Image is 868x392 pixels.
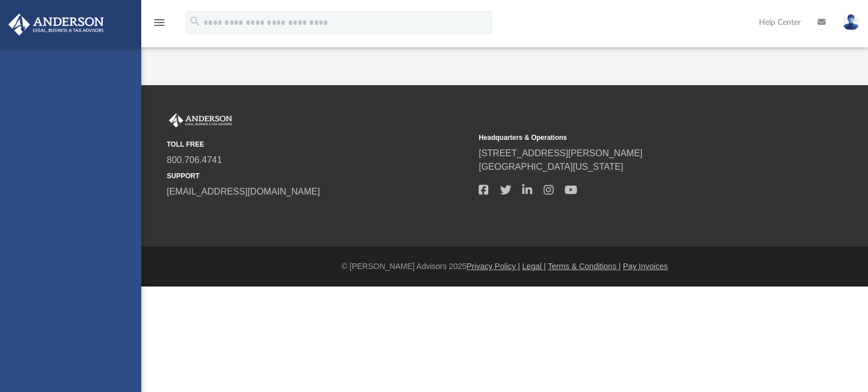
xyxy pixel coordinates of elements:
a: Terms & Conditions | [548,262,621,271]
small: SUPPORT [167,171,471,181]
a: Legal | [522,262,546,271]
i: menu [153,16,166,29]
img: Anderson Advisors Platinum Portal [5,14,107,36]
small: TOLL FREE [167,139,471,149]
img: User Pic [843,14,860,30]
a: [GEOGRAPHIC_DATA][US_STATE] [479,162,623,171]
div: © [PERSON_NAME] Advisors 2025 [141,261,868,272]
img: Anderson Advisors Platinum Portal [167,113,235,128]
i: search [189,15,201,28]
a: 800.706.4741 [167,155,222,165]
a: Privacy Policy | [467,262,520,271]
a: [STREET_ADDRESS][PERSON_NAME] [479,148,643,158]
small: Headquarters & Operations [479,133,783,143]
a: Pay Invoices [623,262,667,271]
a: [EMAIL_ADDRESS][DOMAIN_NAME] [167,187,320,196]
a: menu [153,21,166,29]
